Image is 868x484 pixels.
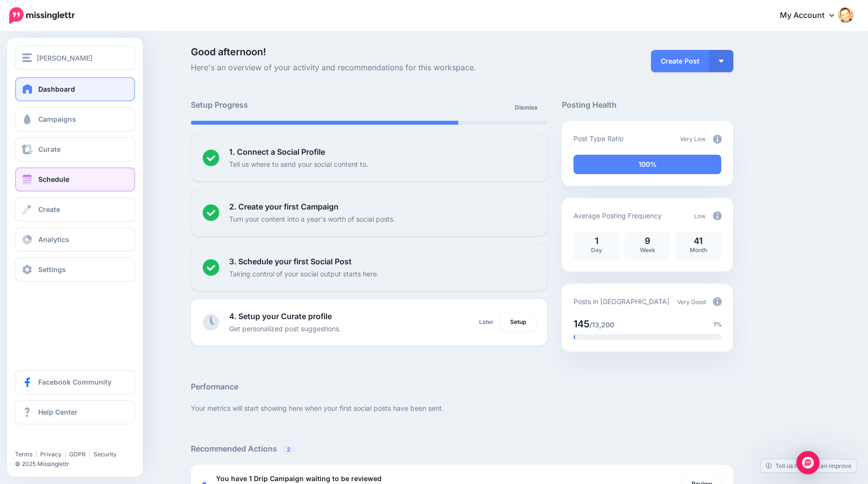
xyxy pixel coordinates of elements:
[15,258,135,282] a: Settings
[202,204,219,221] img: checked-circle.png
[229,213,395,225] p: Turn your content into a year's worth of social posts.
[719,60,724,63] img: arrow-down-white.png
[202,149,219,166] img: checked-circle.png
[15,107,135,131] a: Campaigns
[38,205,60,213] span: Create
[713,211,722,220] img: info-circle-grey.png
[713,135,722,144] img: info-circle-grey.png
[713,297,722,306] img: info-circle-grey.png
[578,237,615,245] p: 1
[573,210,662,221] p: Average Posting Frequency
[38,145,61,153] span: Curate
[38,378,111,386] span: Facebook Community
[770,4,853,28] a: My Account
[573,133,623,144] p: Post Type Ratio
[500,313,536,331] a: Setup
[761,459,856,472] a: Tell us how we can improve
[191,403,733,414] p: Your metrics will start showing here when your first social posts have been sent.
[229,268,379,279] p: Taking control of your social output starts here.
[229,311,332,321] b: 4. Setup your Curate profile
[37,52,93,64] span: [PERSON_NAME]
[680,237,716,245] p: 41
[216,474,382,483] b: You have 1 Drip Campaign waiting to be reviewed
[640,246,655,254] span: Week
[64,451,66,458] span: |
[562,99,733,111] h5: Posting Health
[15,77,135,101] a: Dashboard
[202,259,219,276] img: checked-circle.png
[713,320,722,329] span: 1%
[38,115,76,123] span: Campaigns
[796,451,820,474] div: Open Intercom Messenger
[191,46,266,58] span: Good afternoon!
[694,212,706,220] span: Low
[573,296,669,307] p: Posts in [GEOGRAPHIC_DATA]
[191,62,548,74] span: Here's an overview of your activity and recommendations for this workspace.
[40,451,62,458] a: Privacy
[229,202,339,211] b: 2. Create your first Campaign
[15,451,32,458] a: Terms
[573,334,575,340] div: 1% of your posts in the last 30 days have been from Drip Campaigns
[229,147,325,157] b: 1. Connect a Social Profile
[589,321,614,329] span: /13,200
[229,323,341,334] p: Get personalized post suggestions.
[191,381,733,393] h5: Performance
[202,314,219,331] img: clock-grey.png
[229,257,352,266] b: 3. Schedule your first Social Post
[651,50,709,72] a: Create Post
[93,451,117,458] a: Security
[38,408,77,416] span: Help Center
[15,137,135,161] a: Curate
[591,246,602,254] span: Day
[38,235,69,243] span: Analytics
[15,167,135,192] a: Schedule
[677,298,706,306] span: Very Good
[229,159,368,170] p: Tell us where to send your social content to.
[15,370,135,394] a: Facebook Community
[573,155,721,174] div: 100% of your posts in the last 30 days have been from Drip Campaigns
[15,459,142,469] li: © 2025 Missinglettr
[15,436,90,446] iframe: Twitter Follow Button
[38,85,75,93] span: Dashboard
[38,265,66,274] span: Settings
[9,7,75,24] img: Missinglettr
[22,53,32,62] img: menu.png
[15,197,135,222] a: Create
[15,227,135,252] a: Analytics
[69,451,86,458] a: GDPR
[35,451,37,458] span: |
[282,445,295,454] span: 2
[690,246,707,254] span: Month
[629,237,666,245] p: 9
[89,451,91,458] span: |
[15,46,135,70] button: [PERSON_NAME]
[15,400,135,424] a: Help Center
[680,135,706,143] span: Very Low
[191,443,733,455] h5: Recommended Actions
[573,318,589,330] span: 145
[509,99,543,116] a: Dismiss
[473,313,499,331] a: Later
[191,99,369,111] h5: Setup Progress
[38,175,69,183] span: Schedule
